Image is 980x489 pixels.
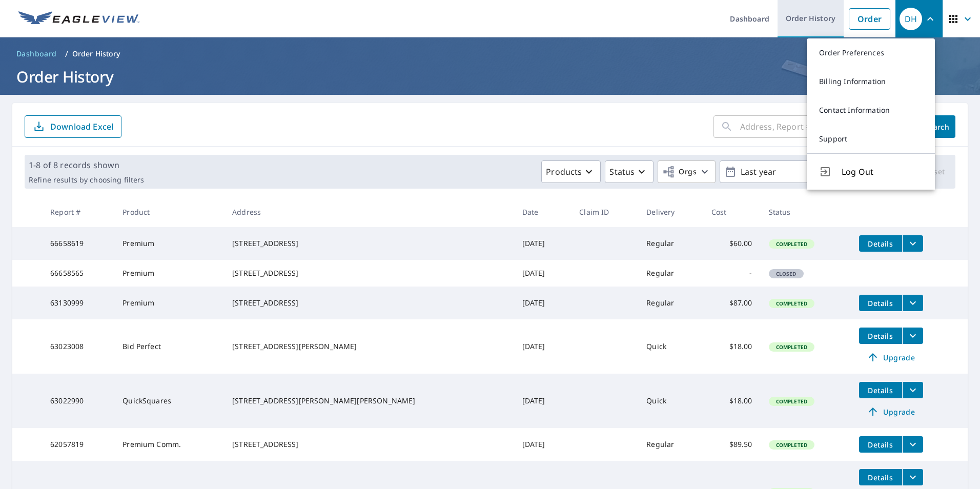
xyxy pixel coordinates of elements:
button: detailsBtn-63023008 [859,328,902,344]
a: Billing Information [807,67,935,96]
td: $87.00 [703,287,761,319]
td: Regular [638,260,703,287]
p: Status [609,166,635,178]
button: Last year [720,160,873,183]
p: Download Excel [50,121,113,132]
th: Delivery [638,197,703,227]
td: 66658619 [42,227,114,260]
p: Order History [72,49,120,59]
button: Products [541,160,601,183]
th: Address [224,197,514,227]
span: Completed [770,441,813,449]
button: filesDropdownBtn-62033594 [902,469,923,485]
img: EV Logo [18,11,139,27]
th: Report # [42,197,114,227]
div: [STREET_ADDRESS][PERSON_NAME] [232,341,505,352]
td: [DATE] [514,260,571,287]
button: filesDropdownBtn-63023008 [902,328,923,344]
button: Download Excel [25,115,121,138]
td: 63022990 [42,374,114,428]
td: 63130999 [42,287,114,319]
td: [DATE] [514,227,571,260]
span: Details [865,440,896,450]
div: [STREET_ADDRESS] [232,439,505,450]
td: Premium [114,287,224,319]
div: [STREET_ADDRESS] [232,298,505,308]
li: / [65,48,68,60]
button: filesDropdownBtn-62057819 [902,436,923,453]
td: Bid Perfect [114,319,224,374]
td: Quick [638,319,703,374]
a: Support [807,125,935,153]
span: Search [927,122,947,132]
span: Details [865,298,896,308]
span: Upgrade [865,351,917,363]
input: Address, Report #, Claim ID, etc. [740,112,910,141]
span: Orgs [662,166,697,178]
span: Details [865,385,896,395]
td: [DATE] [514,428,571,461]
td: $18.00 [703,319,761,374]
td: [DATE] [514,319,571,374]
td: 63023008 [42,319,114,374]
a: Upgrade [859,403,923,420]
button: filesDropdownBtn-63130999 [902,295,923,311]
button: filesDropdownBtn-63022990 [902,382,923,398]
div: [STREET_ADDRESS] [232,268,505,278]
nav: breadcrumb [12,46,968,62]
p: Products [546,166,582,178]
span: Closed [770,270,803,277]
span: Completed [770,343,813,351]
button: detailsBtn-62057819 [859,436,902,453]
button: detailsBtn-63130999 [859,295,902,311]
td: Regular [638,428,703,461]
button: Log Out [807,153,935,190]
a: Contact Information [807,96,935,125]
h1: Order History [12,66,968,87]
th: Status [761,197,851,227]
th: Date [514,197,571,227]
span: Upgrade [865,405,917,418]
button: detailsBtn-66658619 [859,235,902,252]
td: [DATE] [514,374,571,428]
div: [STREET_ADDRESS] [232,238,505,249]
a: Order [849,8,890,30]
td: Quick [638,374,703,428]
p: Last year [737,163,856,181]
td: 62057819 [42,428,114,461]
td: Regular [638,287,703,319]
td: - [703,260,761,287]
a: Dashboard [12,46,61,62]
div: DH [900,8,922,30]
span: Details [865,239,896,249]
span: Completed [770,398,813,405]
a: Upgrade [859,349,923,365]
td: Premium Comm. [114,428,224,461]
td: QuickSquares [114,374,224,428]
td: $60.00 [703,227,761,260]
th: Cost [703,197,761,227]
button: filesDropdownBtn-66658619 [902,235,923,252]
td: Regular [638,227,703,260]
span: Details [865,473,896,482]
div: [STREET_ADDRESS][PERSON_NAME][PERSON_NAME] [232,396,505,406]
span: Completed [770,240,813,248]
td: Premium [114,260,224,287]
p: Refine results by choosing filters [29,175,144,185]
span: Dashboard [16,49,57,59]
th: Product [114,197,224,227]
td: $89.50 [703,428,761,461]
span: Details [865,331,896,341]
td: [DATE] [514,287,571,319]
span: Log Out [842,166,923,178]
button: detailsBtn-62033594 [859,469,902,485]
a: Order Preferences [807,38,935,67]
p: 1-8 of 8 records shown [29,159,144,171]
button: Status [605,160,654,183]
td: Premium [114,227,224,260]
button: detailsBtn-63022990 [859,382,902,398]
button: Search [918,115,955,138]
td: 66658565 [42,260,114,287]
td: $18.00 [703,374,761,428]
th: Claim ID [571,197,638,227]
